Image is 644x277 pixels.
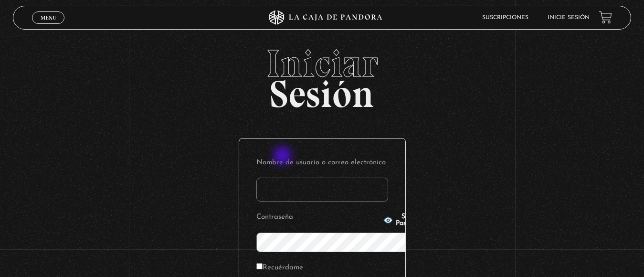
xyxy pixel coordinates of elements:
a: View your shopping cart [599,11,612,24]
label: Recuérdame [256,261,303,276]
span: Cerrar [37,22,60,29]
span: Menu [41,15,56,21]
a: Suscripciones [482,15,528,21]
input: Recuérdame [256,263,263,269]
span: Show Password [396,213,423,227]
span: Iniciar [13,44,631,83]
button: Show Password [383,213,423,227]
label: Nombre de usuario o correo electrónico [256,156,388,170]
a: Inicie sesión [548,15,590,21]
label: Contraseña [256,210,380,225]
h2: Sesión [13,44,631,106]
